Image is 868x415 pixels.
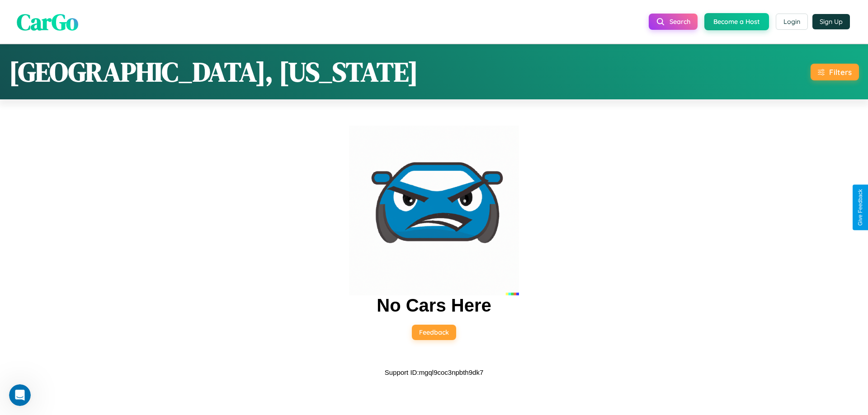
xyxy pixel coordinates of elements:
h2: No Cars Here [377,295,491,316]
img: car [349,126,519,295]
p: Support ID: mgql9coc3npbth9dk7 [385,366,483,378]
span: Search [670,18,690,26]
button: Feedback [412,325,456,340]
div: Filters [829,67,852,77]
iframe: Intercom live chat [9,384,31,406]
button: Search [649,14,698,30]
button: Sign Up [812,14,850,29]
div: Give Feedback [857,189,863,226]
button: Become a Host [704,13,769,30]
button: Login [776,14,808,30]
span: CarGo [17,6,78,37]
button: Filters [811,64,859,80]
h1: [GEOGRAPHIC_DATA], [US_STATE] [9,53,418,90]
